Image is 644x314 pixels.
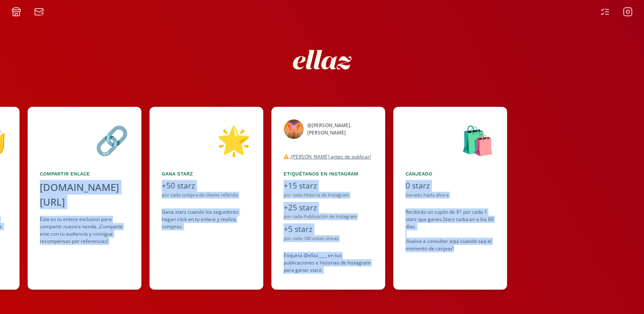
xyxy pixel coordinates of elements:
[405,208,495,252] div: Recibirás un cupón de $1 por cada 1 starz que ganes. Starz caducan a los 60 días. ¡Vuelva a consu...
[284,192,373,199] div: por cada Historia de Instagram
[290,153,371,160] u: ¡[PERSON_NAME] antes de publicar!
[284,202,373,214] div: +25 starz
[162,180,251,192] div: +50 starz
[284,223,373,235] div: +5 starz
[162,119,251,160] div: 🌟
[284,213,373,220] div: por cada Publicación de Instagram
[40,180,129,209] div: [DOMAIN_NAME][URL]
[40,216,129,245] div: Este es tu enlace exclusivo para compartir nuestra tienda. ¡Comparte este con tu audiencia y cons...
[40,119,129,160] div: 🔗
[284,170,373,178] div: Etiquétanos en Instagram
[162,208,251,230] div: Gana starz cuando los seguidores hagan click en tu enlace y realiza compras .
[162,170,251,178] div: Gana starz
[405,170,495,178] div: Canjeado
[286,23,359,96] img: nKmKAABZpYV7
[405,119,495,160] div: 🛍️
[284,252,373,274] div: Etiqueta @ellaz____ en tus publicaciones e historias de Instagram para ganar starz.
[307,122,373,136] div: @ [PERSON_NAME].[PERSON_NAME]
[40,170,129,178] div: Compartir Enlace
[405,180,495,192] div: 0 starz
[284,180,373,192] div: +15 starz
[405,192,495,199] div: Ganado hasta ahora
[284,235,373,242] div: por cada 100 vistas únicas
[162,192,251,199] div: por cada compra de cliente referido
[284,119,304,139] img: 355290117_6441669875925291_6931941137007987740_n.jpg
